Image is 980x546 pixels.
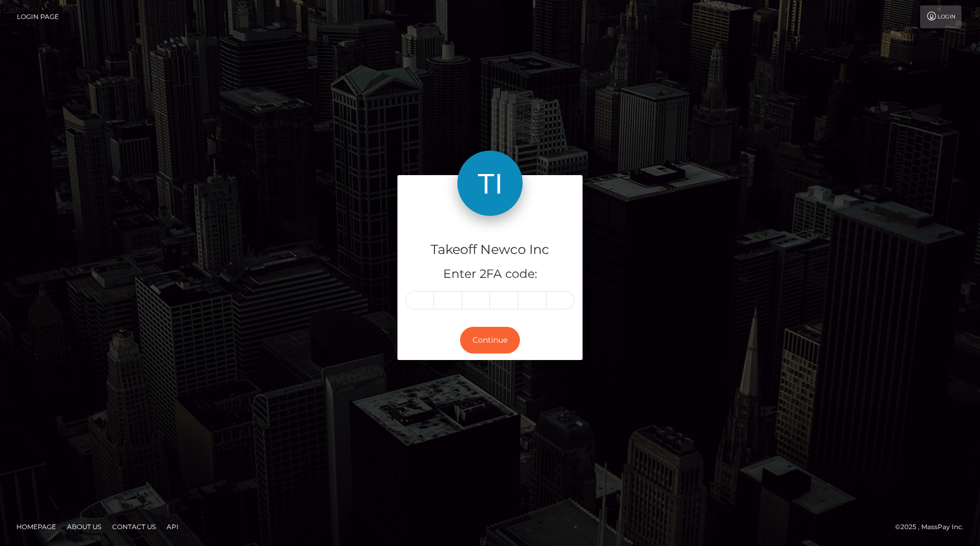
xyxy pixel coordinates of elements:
[920,5,961,28] a: Login
[63,518,106,535] a: About Us
[12,518,60,535] a: Homepage
[17,5,59,28] a: Login Page
[108,518,160,535] a: Contact Us
[895,521,972,533] div: © 2025 , MassPay Inc.
[406,266,574,283] h5: Enter 2FA code:
[460,327,520,353] button: Continue
[457,151,523,216] img: Takeoff Newco Inc
[162,518,183,535] a: API
[406,240,574,259] h4: Takeoff Newco Inc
